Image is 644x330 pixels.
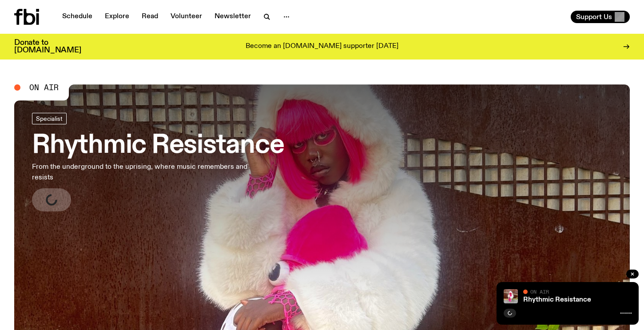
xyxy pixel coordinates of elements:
span: Support Us [576,13,612,21]
span: Specialist [36,115,63,122]
a: Explore [99,11,135,23]
h3: Rhythmic Resistance [32,133,284,158]
a: Newsletter [209,11,256,23]
img: Attu crouches on gravel in front of a brown wall. They are wearing a white fur coat with a hood, ... [504,289,518,303]
p: Become an [DOMAIN_NAME] supporter [DATE] [246,43,398,51]
a: Read [136,11,163,23]
a: Specialist [32,113,67,124]
a: Rhythmic Resistance [523,296,591,303]
span: On Air [530,289,549,294]
a: Volunteer [165,11,207,23]
span: On Air [29,83,59,91]
p: From the underground to the uprising, where music remembers and resists [32,162,259,183]
button: Support Us [571,11,630,23]
a: Schedule [57,11,98,23]
h3: Donate to [DOMAIN_NAME] [14,39,81,54]
a: Rhythmic ResistanceFrom the underground to the uprising, where music remembers and resists [32,113,284,211]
